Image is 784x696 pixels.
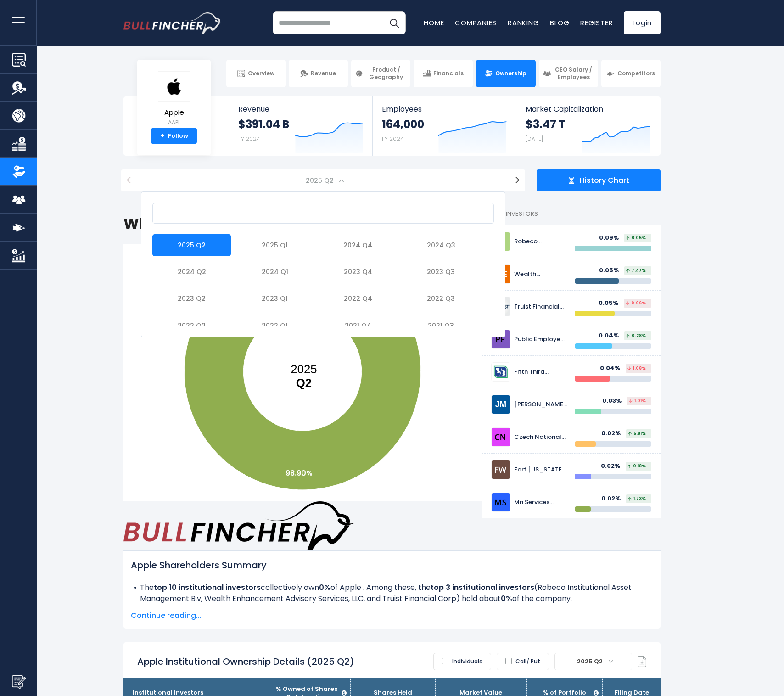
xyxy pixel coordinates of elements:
[601,462,626,470] div: 0.02%
[319,234,397,256] li: 2024 Q4
[402,261,480,283] li: 2023 Q3
[628,432,646,436] span: 5.81%
[141,169,505,191] span: 2025 Q2
[514,303,568,311] div: Truist Financial Corp
[402,314,480,337] li: 2021 Q3
[158,109,190,117] span: Apple
[319,582,330,593] b: 0%
[516,96,660,156] a: Market Capitalization $3.47 T [DATE]
[291,363,317,389] text: 2025
[123,213,482,235] h1: Who owns Apple? - Apple (AAPL) Ownership
[601,60,661,87] a: Competitors
[580,176,629,185] span: History Chart
[302,174,339,187] span: 2025 Q2
[539,60,598,87] a: CEO Salary / Employees
[497,653,549,670] label: Call/ Put
[373,96,515,156] a: Employees 164,000 FY 2024
[123,12,222,34] a: Go to homepage
[152,203,494,224] input: Search
[602,397,627,405] div: 0.03%
[626,301,646,305] span: 0.06%
[424,18,444,28] a: Home
[476,60,535,87] a: Ownership
[433,653,491,670] label: Individuals
[495,70,526,77] span: Ownership
[382,117,424,131] strong: 164,000
[248,70,274,77] span: Overview
[599,234,624,242] div: 0.09%
[229,96,373,156] a: Revenue $391.04 B FY 2024
[366,66,406,80] span: Product / Geography
[121,169,136,191] button: <
[319,287,397,309] li: 2022 Q4
[238,117,289,131] strong: $391.04 B
[600,365,626,372] div: 0.04%
[140,582,632,604] span: Robeco Institutional Asset Management B.v, Wealth Enhancement Advisory Services, LLC, and Truist ...
[514,401,568,409] div: [PERSON_NAME] [PERSON_NAME] LLC
[626,269,646,273] span: 7.47%
[514,433,568,441] div: Czech National Bank
[414,60,473,87] a: Financials
[624,11,661,34] a: Login
[286,468,313,478] text: 98.90%
[599,332,624,340] div: 0.04%
[514,336,568,343] div: Public Employees Retirement System Of [US_STATE]
[601,495,626,503] div: 0.02%
[383,11,406,34] button: Search
[626,236,646,240] span: 6.05%
[568,177,575,184] img: history chart
[319,261,397,283] li: 2023 Q4
[514,238,568,246] div: Robeco Institutional Asset Management B.v
[289,60,348,87] a: Revenue
[235,314,314,337] li: 2022 Q1
[152,314,231,337] li: 2022 Q2
[402,287,480,309] li: 2022 Q3
[226,60,286,87] a: Overview
[157,71,190,128] a: Apple AAPL
[555,653,632,670] span: 2025 Q2
[455,18,497,28] a: Companies
[131,610,653,621] span: Continue reading...
[508,18,539,28] a: Ranking
[482,202,661,225] h2: Top Investors
[526,105,650,113] span: Market Capitalization
[151,128,197,144] a: +Follow
[152,261,231,283] li: 2024 Q2
[514,466,568,474] div: Fort [US_STATE] Investment Advisors Inc /oh
[599,299,624,307] div: 0.05%
[152,287,231,309] li: 2023 Q2
[351,60,410,87] a: Product / Geography
[235,234,314,256] li: 2025 Q1
[137,656,354,668] h2: Apple Institutional Ownership Details (2025 Q2)
[554,66,594,80] span: CEO Salary / Employees
[158,118,190,127] small: AAPL
[319,314,397,337] li: 2021 Q4
[235,287,314,309] li: 2023 Q1
[382,135,404,143] small: FY 2024
[238,135,260,143] small: FY 2024
[131,582,653,604] li: The collectively own of Apple . Among these, the ( ) hold about of the company.
[382,105,506,113] span: Employees
[526,117,566,131] strong: $3.47 T
[627,464,646,468] span: 0.18%
[626,334,646,338] span: 0.28%
[627,366,646,370] span: 1.08%
[123,12,222,34] img: bullfincher logo
[510,169,525,191] button: >
[235,261,314,283] li: 2024 Q1
[311,70,336,77] span: Revenue
[599,267,624,275] div: 0.05%
[296,376,312,389] tspan: Q2
[501,593,512,604] b: 0%
[431,582,534,593] b: top 3 institutional investors
[514,499,568,506] div: Mn Services Vermogensbeheer B.v
[629,399,646,403] span: 1.01%
[580,18,613,28] a: Register
[238,105,364,113] span: Revenue
[573,655,608,668] span: 2025 Q2
[433,70,464,77] span: Financials
[514,368,568,376] div: Fifth Third Bancorp
[160,132,165,140] strong: +
[131,558,653,572] h2: Apple Shareholders Summary
[154,582,261,593] b: top 10 institutional investors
